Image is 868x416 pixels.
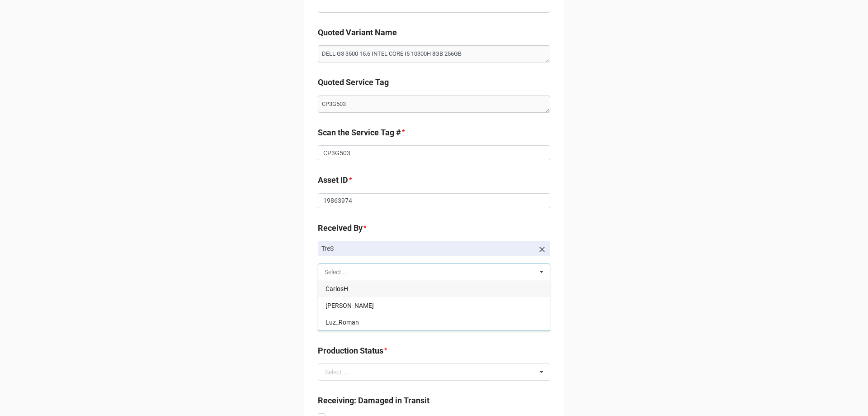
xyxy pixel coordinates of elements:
[318,76,389,89] label: Quoted Service Tag
[325,319,359,326] span: Luz_Roman
[325,302,374,309] span: [PERSON_NAME]
[318,45,550,62] textarea: DELL G3 3500 15.6 INTEL CORE I5 10300H 8GB 256GB
[318,174,348,186] label: Asset ID
[318,96,550,113] textarea: CP3G503
[318,394,429,407] label: Receiving: Damaged in Transit
[318,222,363,234] label: Received By
[318,344,383,357] label: Production Status
[318,126,401,139] label: Scan the Service Tag #
[325,369,349,375] div: Select ...
[318,26,397,39] label: Quoted Variant Name
[321,244,534,253] p: TreS
[325,285,348,292] span: CarlosH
